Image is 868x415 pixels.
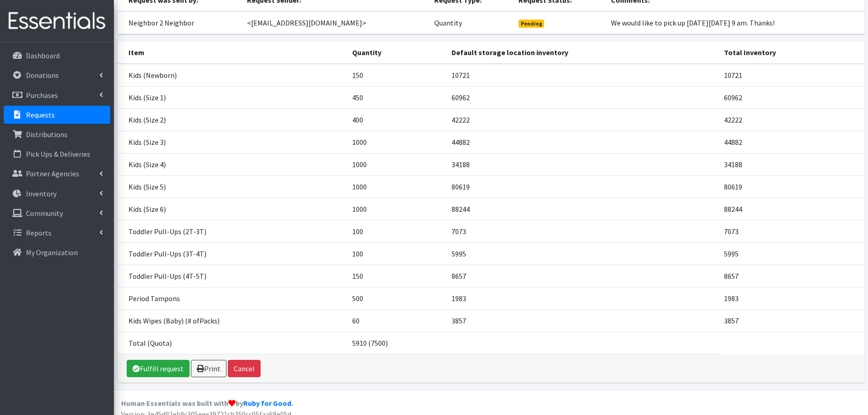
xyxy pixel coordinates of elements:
td: 60962 [719,86,864,108]
a: Print [191,360,226,377]
th: Quantity [347,41,446,64]
td: Kids (Size 1) [118,86,347,108]
span: Pending [519,20,544,28]
a: Requests [4,106,110,124]
td: 1000 [347,153,446,175]
td: Kids (Size 5) [118,175,347,198]
td: 10721 [446,64,719,87]
td: Period Tampons [118,287,347,309]
td: Neighbor 2 Neighbor [118,11,241,34]
td: 42222 [446,108,719,131]
td: 150 [347,265,446,287]
td: 8657 [719,265,864,287]
a: Dashboard [4,46,110,65]
td: Kids (Size 2) [118,108,347,131]
td: 88244 [446,198,719,220]
td: 80619 [719,175,864,198]
td: 44882 [719,131,864,153]
td: 44882 [446,131,719,153]
td: Toddler Pull-Ups (3T-4T) [118,242,347,265]
th: Default storage location inventory [446,41,719,64]
th: Item [118,41,347,64]
td: 34188 [719,153,864,175]
td: Quantity [429,11,513,34]
a: Ruby for Good [243,399,291,408]
td: 1000 [347,175,446,198]
td: 42222 [719,108,864,131]
td: 7073 [719,220,864,242]
td: 1000 [347,198,446,220]
td: 60 [347,309,446,332]
p: Dashboard [26,51,60,60]
img: HumanEssentials [4,6,110,36]
td: 60962 [446,86,719,108]
a: Pick Ups & Deliveries [4,145,110,163]
td: 80619 [446,175,719,198]
a: Distributions [4,125,110,143]
td: 7073 [446,220,719,242]
a: Donations [4,66,110,84]
p: Community [26,209,63,218]
td: Total (Quota) [118,332,347,354]
a: Fulfill request [127,360,190,377]
td: 3857 [719,309,864,332]
strong: Human Essentials was built with by . [121,399,293,408]
p: Reports [26,228,51,237]
td: 8657 [446,265,719,287]
td: 500 [347,287,446,309]
td: Kids Wipes (Baby) (# ofPacks) [118,309,347,332]
a: Partner Agencies [4,164,110,183]
td: Kids (Newborn) [118,64,347,87]
td: 1983 [446,287,719,309]
a: Community [4,204,110,222]
td: 1983 [719,287,864,309]
td: 150 [347,64,446,87]
td: 10721 [719,64,864,87]
button: Cancel [228,360,261,377]
p: My Organization [26,248,78,257]
p: Inventory [26,189,56,198]
td: 5995 [719,242,864,265]
a: My Organization [4,243,110,261]
td: 450 [347,86,446,108]
td: 100 [347,220,446,242]
p: Partner Agencies [26,169,79,178]
a: Reports [4,224,110,242]
td: 1000 [347,131,446,153]
td: 88244 [719,198,864,220]
td: 3857 [446,309,719,332]
a: Purchases [4,86,110,104]
td: Kids (Size 3) [118,131,347,153]
td: Toddler Pull-Ups (2T-3T) [118,220,347,242]
td: Kids (Size 4) [118,153,347,175]
p: Distributions [26,130,67,139]
td: Kids (Size 6) [118,198,347,220]
td: 400 [347,108,446,131]
td: Toddler Pull-Ups (4T-5T) [118,265,347,287]
td: 5995 [446,242,719,265]
p: Pick Ups & Deliveries [26,149,90,159]
p: Donations [26,71,59,80]
p: Purchases [26,91,58,100]
td: 34188 [446,153,719,175]
th: Total Inventory [719,41,864,64]
td: <[EMAIL_ADDRESS][DOMAIN_NAME]> [241,11,429,34]
a: Inventory [4,184,110,203]
td: 100 [347,242,446,265]
p: Requests [26,110,55,119]
td: 5910 (7500) [347,332,446,354]
td: We would like to pick up [DATE][DATE] 9 am. Thanks! [606,11,865,34]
